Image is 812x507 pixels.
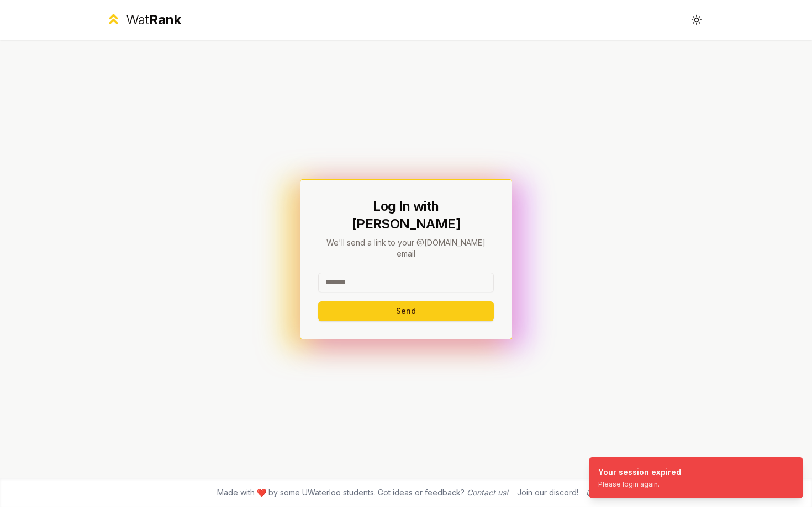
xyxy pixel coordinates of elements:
[217,487,508,498] span: Made with ❤️ by some UWaterloo students. Got ideas or feedback?
[598,467,681,478] div: Your session expired
[598,480,681,489] div: Please login again.
[318,237,494,259] p: We'll send a link to your @[DOMAIN_NAME] email
[467,488,508,497] a: Contact us!
[106,11,181,29] a: WatRank
[149,12,181,28] span: Rank
[318,301,494,321] button: Send
[318,198,494,233] h1: Log In with [PERSON_NAME]
[517,487,578,498] div: Join our discord!
[126,11,181,29] div: Wat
